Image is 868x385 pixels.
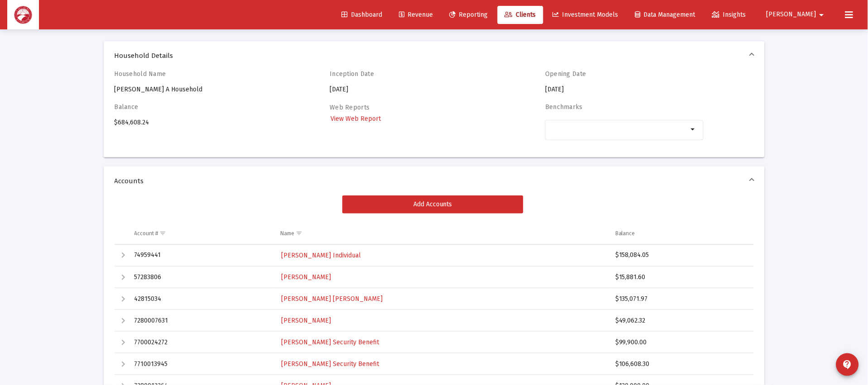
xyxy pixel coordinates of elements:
[160,230,167,237] span: Show filter options for column 'Account #'
[392,6,440,24] a: Revenue
[546,6,626,24] a: Investment Models
[115,266,128,288] td: Expand
[115,353,128,375] td: Expand
[115,103,273,150] div: $684,608.24
[341,11,382,19] span: Dashboard
[399,11,433,19] span: Revenue
[334,6,389,24] a: Dashboard
[274,223,609,244] td: Column Name
[609,223,753,244] td: Column Balance
[280,230,294,237] div: Name
[615,273,745,282] div: $15,881.60
[104,166,765,195] mat-expansion-panel-header: Accounts
[767,11,816,19] span: [PERSON_NAME]
[330,104,369,111] label: Web Reports
[281,295,383,303] span: [PERSON_NAME] [PERSON_NAME]
[330,112,382,125] a: View Web Report
[281,252,361,259] span: [PERSON_NAME] Individual
[615,316,745,325] div: $49,062.32
[281,338,379,346] span: [PERSON_NAME] Security Benefit
[280,271,332,284] a: [PERSON_NAME]
[281,317,331,324] span: [PERSON_NAME]
[115,332,128,353] td: Expand
[128,332,274,353] td: 7700024272
[280,336,380,349] a: [PERSON_NAME] Security Benefit
[545,70,704,78] h4: Opening Date
[115,103,273,111] h4: Balance
[342,195,523,214] button: Add Accounts
[281,360,379,368] span: [PERSON_NAME] Security Benefit
[115,288,128,310] td: Expand
[756,5,838,24] button: [PERSON_NAME]
[688,124,699,135] mat-icon: arrow_drop_down
[842,359,853,370] mat-icon: contact_support
[14,6,32,24] img: Dashboard
[615,230,635,237] div: Balance
[280,357,380,371] a: [PERSON_NAME] Security Benefit
[330,70,488,78] h4: Inception Date
[280,292,384,305] a: [PERSON_NAME] [PERSON_NAME]
[615,338,745,347] div: $99,900.00
[128,223,274,244] td: Column Account #
[712,11,746,19] span: Insights
[115,70,273,94] div: [PERSON_NAME] A Household
[104,41,765,70] mat-expansion-panel-header: Household Details
[615,360,745,369] div: $106,608.30
[104,70,765,157] div: Household Details
[413,200,452,208] span: Add Accounts
[442,6,495,24] a: Reporting
[115,51,750,60] span: Household Details
[705,6,753,24] a: Insights
[281,273,331,281] span: [PERSON_NAME]
[128,266,274,288] td: 57283806
[134,230,158,237] div: Account #
[115,245,128,266] td: Expand
[545,70,704,94] div: [DATE]
[550,124,688,135] mat-chip-list: Selection
[115,310,128,332] td: Expand
[128,245,274,266] td: 74959441
[280,249,362,262] a: [PERSON_NAME] Individual
[628,6,703,24] a: Data Management
[330,70,488,94] div: [DATE]
[331,115,381,123] span: View Web Report
[615,251,745,260] div: $158,084.05
[128,310,274,332] td: 7280007631
[296,230,302,237] span: Show filter options for column 'Name'
[816,6,827,24] mat-icon: arrow_drop_down
[450,11,488,19] span: Reporting
[505,11,536,19] span: Clients
[115,176,750,185] span: Accounts
[615,295,745,304] div: $135,071.97
[128,353,274,375] td: 7710013945
[635,11,695,19] span: Data Management
[115,70,273,78] h4: Household Name
[128,288,274,310] td: 42815034
[553,11,619,19] span: Investment Models
[498,6,543,24] a: Clients
[545,103,704,111] h4: Benchmarks
[280,314,332,327] a: [PERSON_NAME]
